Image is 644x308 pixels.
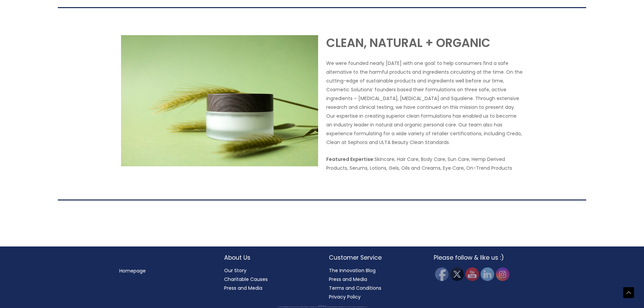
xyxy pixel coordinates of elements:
p: We were founded nearly [DATE] with one goal: to help consumers find a safe alternative to the har... [326,59,523,147]
div: All material on this Website, including design, text, images, logos and sounds, are owned by Cosm... [12,307,632,307]
a: Homepage [119,267,146,274]
a: The Innovation Blog [329,267,376,274]
a: Press and Media [329,276,367,283]
div: Copyright © 2025 [12,306,632,306]
a: Privacy Policy [329,293,361,300]
a: Press and Media [224,285,262,291]
p: Skincare, Hair Care, Body Care, Sun Care, Hemp Derived Products, Serums, Lotions, Gels, Oils and ... [326,155,523,172]
h2: About Us [224,253,315,262]
h2: Customer Service [329,253,420,262]
nav: About Us [224,266,315,292]
img: Twitter [450,267,464,281]
nav: Customer Service [329,266,420,301]
a: Our Story [224,267,246,274]
h2: Please follow & like us :) [434,253,525,262]
img: Innovation Clean Natural And Organic Image [121,35,318,166]
a: Charitable Causes [224,276,268,283]
strong: Featured Expertise: [326,156,375,163]
nav: Menu [119,266,211,275]
strong: CLEAN, NATURAL + ORGANIC [326,34,491,51]
a: Terms and Conditions [329,285,381,291]
img: Facebook [435,267,449,281]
